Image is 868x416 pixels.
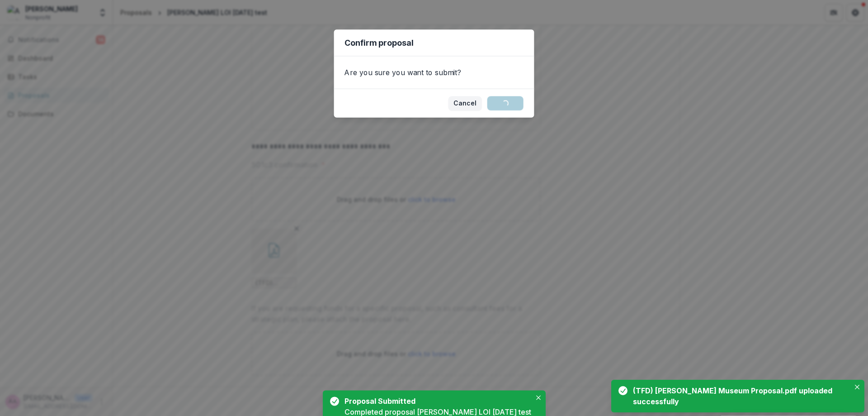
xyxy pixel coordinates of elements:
[334,56,534,88] div: Are you sure you want to submit?
[608,376,868,416] div: Notifications-bottom-right
[852,382,863,392] button: Close
[448,96,482,110] button: Cancel
[344,396,528,406] div: Proposal Submitted
[533,392,544,403] button: Close
[334,29,534,56] header: Confirm proposal
[633,385,846,407] div: (TFD) [PERSON_NAME] Museum Proposal.pdf uploaded successfully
